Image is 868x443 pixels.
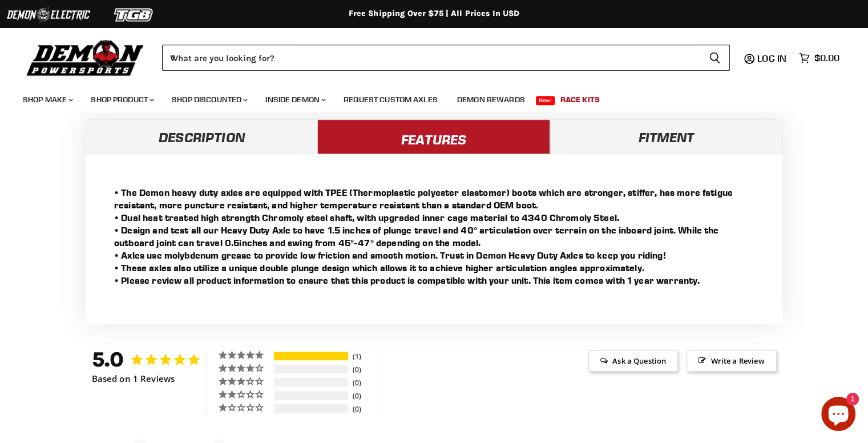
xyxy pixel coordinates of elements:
[700,45,730,71] button: Search
[818,397,859,434] inbox-online-store-chat: Shopify online store chat
[552,88,608,111] a: Race Kits
[91,4,177,26] img: TGB Logo 2
[757,53,786,64] span: Log in
[82,88,161,111] a: Shop Product
[23,37,148,78] img: Demon Powersports
[92,374,175,384] span: Based on 1 Reviews
[114,186,754,287] p: • The Demon heavy duty axles are equipped with TPEE (Thermoplastic polyester elastomer) boots whi...
[257,88,333,111] a: Inside Demon
[317,119,550,154] a: Features
[92,347,124,372] strong: 5.0
[550,119,782,154] a: Fitment
[588,350,678,372] span: Ask a Question
[335,88,446,111] a: Request Custom Axles
[814,53,839,63] span: $0.00
[274,352,348,360] div: 100%
[536,96,555,105] span: New!
[752,53,793,63] a: Log in
[14,88,80,111] a: Shop Make
[163,88,255,111] a: Shop Discounted
[86,119,318,154] a: Description
[687,350,776,372] span: Write a Review
[449,88,534,111] a: Demon Rewards
[274,352,348,360] div: 5-Star Ratings
[350,352,374,361] div: 1
[793,50,845,66] a: $0.00
[162,45,700,71] input: When autocomplete results are available use up and down arrows to review and enter to select
[218,350,272,360] div: 5 ★
[6,4,91,26] img: Demon Electric Logo 2
[162,45,730,71] form: Product
[14,83,837,111] ul: Main menu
